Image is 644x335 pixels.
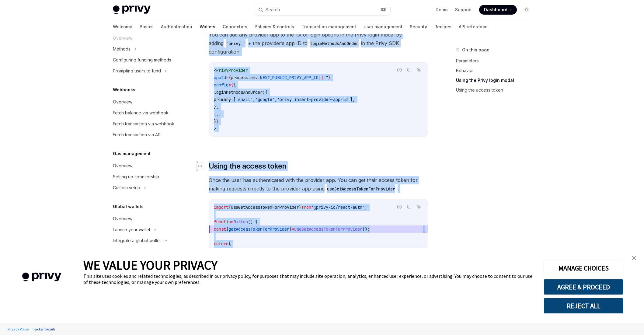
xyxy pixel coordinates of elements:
[113,173,159,180] div: Setting up sponsorship
[292,226,294,232] span: =
[214,89,265,95] span: loginMethodsAndOrder:
[362,226,370,232] span: ();
[294,226,362,232] span: useGetAccessTokenForProvider
[255,97,275,102] span: 'google'
[113,184,140,191] div: Custom setup
[200,19,215,34] a: Wallets
[233,219,248,225] span: Button
[113,109,169,117] div: Fetch balance via webhook
[350,97,355,102] span: ],
[436,7,448,13] a: Demo
[522,5,531,15] button: Toggle dark mode
[231,75,248,80] span: process
[216,68,248,73] span: PrivyProvider
[108,160,186,171] a: Overview
[113,19,132,34] a: Welcome
[231,204,299,210] span: useGetAccessTokenForProvider
[260,75,319,80] span: NEXT_PUBLIC_PRIVY_APP_ID
[228,226,289,232] span: getAccessTokenForProvider
[250,75,258,80] span: env
[228,241,231,246] span: (
[456,75,536,85] a: Using the Privy login modal
[289,226,292,232] span: }
[410,19,427,34] a: Security
[214,97,233,102] span: primary:
[214,241,228,246] span: return
[456,56,536,66] a: Parameters
[214,82,228,88] span: config
[275,97,277,102] span: ,
[479,5,517,15] a: Dashboard
[214,75,226,80] span: appId
[323,75,328,80] span: ""
[380,7,387,12] span: ⌘ K
[395,66,403,74] button: Report incorrect code
[6,324,30,334] a: Privacy Policy
[214,104,219,110] span: },
[455,7,472,13] a: Support
[214,226,226,232] span: const
[197,161,209,171] a: Navigate to header
[108,54,186,65] a: Configuring funding methods
[113,226,150,233] div: Launch your wallet
[214,111,221,117] span: ...
[209,30,428,56] span: You can add any provider app to the list of login options in the Privy login modal by adding + th...
[434,19,451,34] a: Recipes
[632,256,636,260] img: close banner
[301,19,356,34] a: Transaction management
[462,46,489,54] span: On this page
[236,97,253,102] span: 'email'
[311,204,365,210] span: '@privy-io/react-auth'
[214,68,216,73] span: <
[83,257,218,273] span: WE VALUE YOUR PRIVACY
[113,203,144,210] h5: Global wallets
[265,89,267,95] span: {
[228,204,231,210] span: {
[214,126,216,131] span: >
[113,215,132,222] div: Overview
[9,264,74,290] img: company logo
[233,97,236,102] span: [
[223,19,247,34] a: Connectors
[216,119,219,124] span: }
[108,129,186,140] a: Fetch transaction via API
[108,107,186,118] a: Fetch balance via webhook
[113,86,135,93] h5: Webhooks
[113,45,131,53] div: Methods
[456,66,536,75] a: Behavior
[113,67,161,75] div: Prompting users to fund
[415,66,423,74] button: Ask AI
[277,97,350,102] span: 'privy:insert-provider-app-id'
[544,260,623,276] button: MANAGE CHOICES
[231,82,233,88] span: {
[301,204,311,210] span: from
[228,75,231,80] span: {
[365,204,367,210] span: ;
[214,204,228,210] span: import
[214,119,216,124] span: }
[364,19,402,34] a: User management
[299,204,301,210] span: }
[405,203,413,211] button: Copy the contents from the code block
[113,162,132,169] div: Overview
[209,161,287,171] span: Using the access token
[113,98,132,106] div: Overview
[108,96,186,107] a: Overview
[108,171,186,182] a: Setting up sponsorship
[228,82,231,88] span: =
[113,237,161,244] div: Integrate a global wallet
[108,213,186,224] a: Overview
[544,279,623,295] button: AGREE & PROCEED
[113,56,171,64] div: Configuring funding methods
[544,298,623,314] button: REJECT ALL
[113,5,151,14] img: light logo
[405,66,413,74] button: Copy the contents from the code block
[308,40,361,47] code: loginMethodsAndOrder
[253,97,255,102] span: ,
[484,7,507,13] span: Dashboard
[325,186,398,192] code: useGetAccessTokenForProvider
[140,19,154,34] a: Basics
[108,118,186,129] a: Fetch transaction via webhook
[30,324,57,334] a: Tracker Details
[108,246,186,257] a: Overview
